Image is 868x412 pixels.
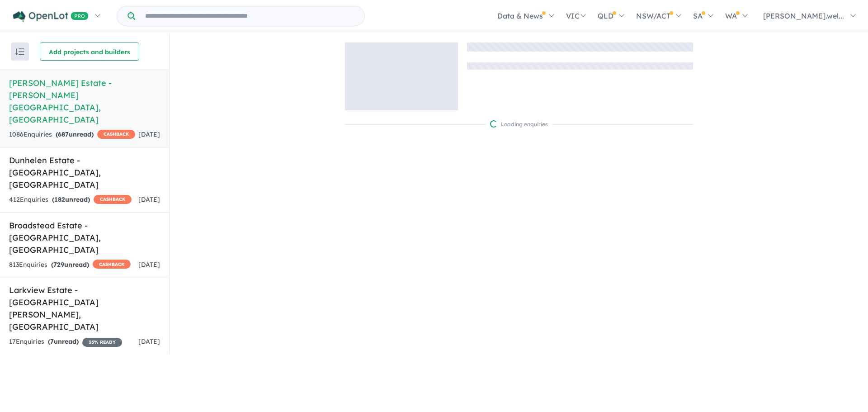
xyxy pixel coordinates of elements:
span: [DATE] [138,195,160,204]
span: 7 [50,337,54,346]
span: CASHBACK [94,195,132,204]
strong: ( unread) [51,260,89,269]
div: Loading enquiries [490,120,548,129]
span: CASHBACK [97,130,135,139]
span: CASHBACK [93,260,131,269]
span: [DATE] [138,337,160,346]
div: 17 Enquir ies [9,336,122,347]
h5: Broadstead Estate - [GEOGRAPHIC_DATA] , [GEOGRAPHIC_DATA] [9,219,160,256]
strong: ( unread) [56,130,94,138]
span: 35 % READY [82,338,122,347]
span: [DATE] [138,130,160,138]
button: Add projects and builders [40,43,139,61]
img: Openlot PRO Logo White [13,11,89,22]
span: 729 [53,260,64,269]
h5: [PERSON_NAME] Estate - [PERSON_NAME][GEOGRAPHIC_DATA] , [GEOGRAPHIC_DATA] [9,77,160,126]
strong: ( unread) [48,337,79,346]
span: [PERSON_NAME].wel... [763,11,844,20]
div: 412 Enquir ies [9,194,132,205]
img: sort.svg [15,48,24,55]
strong: ( unread) [52,195,90,204]
span: [DATE] [138,260,160,269]
div: 813 Enquir ies [9,260,131,270]
h5: Larkview Estate - [GEOGRAPHIC_DATA][PERSON_NAME] , [GEOGRAPHIC_DATA] [9,284,160,333]
h5: Dunhelen Estate - [GEOGRAPHIC_DATA] , [GEOGRAPHIC_DATA] [9,154,160,191]
span: 687 [58,130,69,138]
span: 182 [54,195,65,204]
input: Try estate name, suburb, builder or developer [137,6,363,26]
div: 1086 Enquir ies [9,129,135,140]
